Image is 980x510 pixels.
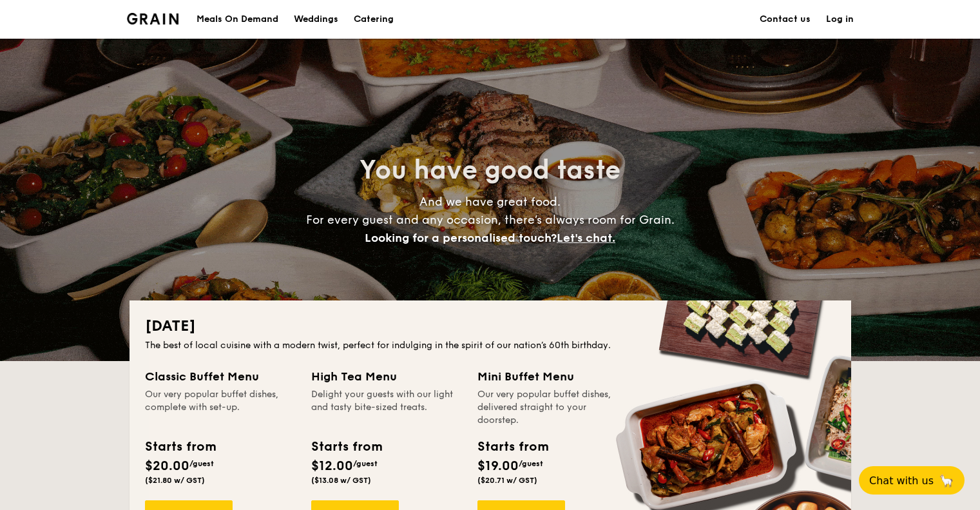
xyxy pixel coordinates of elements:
span: And we have great food. For every guest and any occasion, there’s always room for Grain. [306,195,675,245]
span: /guest [189,459,214,468]
a: Logotype [127,13,179,25]
span: Chat with us [869,475,934,487]
div: High Tea Menu [311,368,462,386]
span: Looking for a personalised touch? [365,231,557,245]
span: /guest [353,459,378,468]
span: 🦙 [939,473,954,488]
span: /guest [519,459,543,468]
div: Starts from [145,437,215,456]
span: $20.00 [145,458,189,474]
div: The best of local cuisine with a modern twist, perfect for indulging in the spirit of our nation’... [145,339,836,352]
span: ($21.80 w/ GST) [145,476,205,485]
span: Let's chat. [557,231,615,245]
span: $19.00 [477,458,519,474]
h2: [DATE] [145,316,836,337]
div: Starts from [477,437,548,456]
button: Chat with us🦙 [859,466,965,495]
div: Mini Buffet Menu [477,368,628,386]
div: Our very popular buffet dishes, complete with set-up. [145,388,296,427]
div: Delight your guests with our light and tasty bite-sized treats. [311,388,462,427]
img: Grain [127,13,179,25]
span: You have good taste [360,155,620,186]
div: Starts from [311,437,381,456]
span: ($20.71 w/ GST) [477,476,537,485]
span: $12.00 [311,458,353,474]
div: Classic Buffet Menu [145,368,296,386]
span: ($13.08 w/ GST) [311,476,371,485]
div: Our very popular buffet dishes, delivered straight to your doorstep. [477,388,628,427]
